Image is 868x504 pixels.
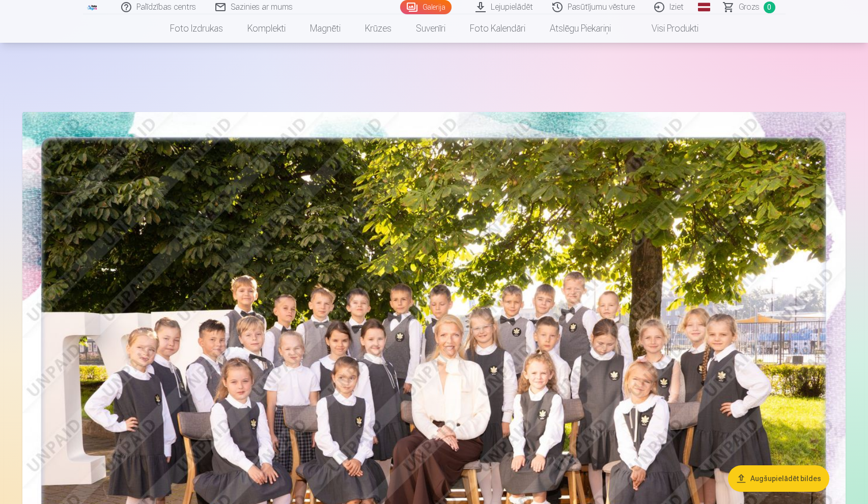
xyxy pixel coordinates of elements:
span: 0 [764,2,775,13]
a: Visi produkti [623,14,711,43]
button: Augšupielādēt bildes [728,465,829,492]
a: Foto kalendāri [458,14,538,43]
a: Atslēgu piekariņi [538,14,623,43]
a: Krūzes [353,14,404,43]
a: Komplekti [235,14,298,43]
span: Grozs [739,1,760,13]
a: Foto izdrukas [158,14,235,43]
a: Magnēti [298,14,353,43]
a: Suvenīri [404,14,458,43]
img: /fa1 [87,4,98,10]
